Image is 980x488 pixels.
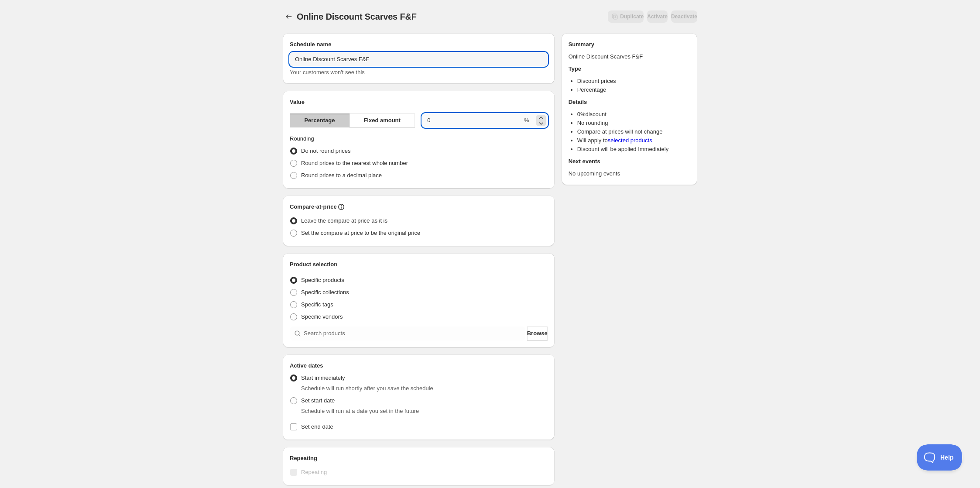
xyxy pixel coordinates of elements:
span: Round prices to the nearest whole number [301,160,408,166]
span: % [524,117,529,124]
button: Schedules [283,10,295,23]
span: Your customers won't see this [290,69,365,76]
span: Specific tags [301,301,333,308]
iframe: Toggle Customer Support [917,444,963,471]
span: Specific collections [301,289,349,296]
span: Percentage [304,116,335,125]
p: No upcoming events [569,169,690,178]
span: Repeating [301,469,327,475]
h2: Product selection [290,260,548,269]
li: Compare at prices will not change [577,127,690,136]
li: 0 % discount [577,110,690,119]
li: Percentage [577,86,690,94]
span: Set the compare at price to be the original price [301,230,420,236]
li: Discount prices [577,77,690,86]
span: Rounding [290,135,314,142]
h2: Active dates [290,361,548,370]
span: Schedule will run at a date you set in the future [301,408,419,414]
h2: Summary [569,40,690,49]
h2: Details [569,98,690,107]
span: Fixed amount [363,116,401,125]
h2: Next events [569,157,690,166]
span: Round prices to a decimal place [301,172,382,179]
span: Set start date [301,397,335,404]
input: Search products [304,326,525,340]
span: Schedule will run shortly after you save the schedule [301,385,433,392]
li: No rounding [577,119,690,127]
li: Discount will be applied Immediately [577,145,690,154]
li: Will apply to [577,136,690,145]
span: Set end date [301,423,333,430]
span: Start immediately [301,375,345,381]
h2: Schedule name [290,40,548,49]
button: Fixed amount [349,113,415,127]
p: Online Discount Scarves F&F [569,52,690,61]
span: Specific products [301,277,344,283]
h2: Repeating [290,454,548,463]
button: Browse [527,326,548,340]
h2: Type [569,65,690,73]
span: Online Discount Scarves F&F [297,12,417,21]
h2: Compare-at-price [290,203,337,211]
button: Percentage [290,113,350,127]
h2: Value [290,98,548,107]
span: Specific vendors [301,313,343,320]
span: Browse [527,329,548,338]
span: Do not round prices [301,148,350,154]
span: Leave the compare at price as it is [301,217,387,224]
a: selected products [608,137,652,144]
